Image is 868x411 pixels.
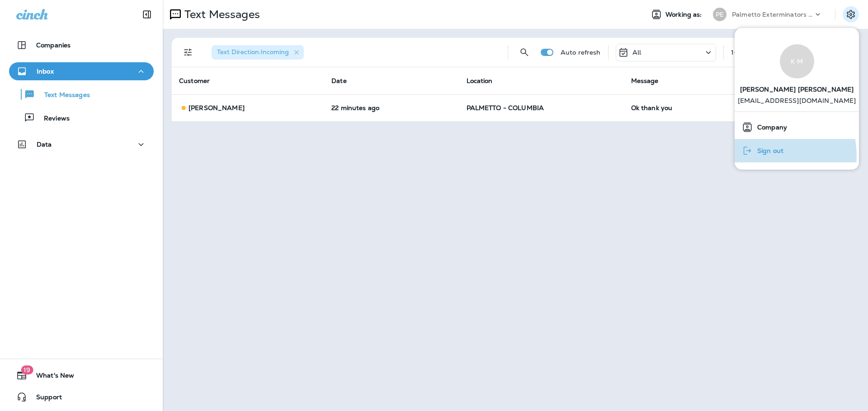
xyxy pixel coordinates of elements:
[9,36,154,54] button: Companies
[732,11,813,18] p: Palmetto Exterminators LLC
[331,104,452,111] p: Aug 26, 2025 02:07 PM
[780,44,814,79] div: K M
[21,365,33,374] span: 19
[9,135,154,153] button: Data
[27,372,74,383] span: What's New
[37,141,52,148] p: Data
[9,388,154,406] button: Support
[843,6,859,23] button: Settings
[738,97,856,111] p: [EMAIL_ADDRESS][DOMAIN_NAME]
[9,366,154,384] button: 19What's New
[179,43,197,61] button: Filters
[631,77,659,85] span: Message
[217,48,289,56] span: Text Direction : Incoming
[9,85,154,104] button: Text Messages
[331,77,347,85] span: Date
[632,49,641,56] p: All
[36,42,71,49] p: Companies
[735,139,859,162] button: Sign out
[631,104,745,111] div: Ok thank you
[181,8,260,21] p: Text Messages
[740,79,854,97] span: [PERSON_NAME] [PERSON_NAME]
[515,43,533,61] button: Search Messages
[179,77,210,85] span: Customer
[9,108,154,127] button: Reviews
[9,62,154,80] button: Inbox
[735,35,859,111] a: K M[PERSON_NAME] [PERSON_NAME] [EMAIL_ADDRESS][DOMAIN_NAME]
[753,147,783,155] span: Sign out
[134,5,160,23] button: Collapse Sidebar
[731,49,740,56] div: 1 - 1
[753,124,787,131] span: Company
[35,115,70,123] p: Reviews
[735,115,859,139] button: Company
[37,68,54,75] p: Inbox
[738,118,855,136] a: Company
[27,393,62,404] span: Support
[713,8,726,21] div: PE
[467,104,544,112] span: PALMETTO - COLUMBIA
[189,104,245,111] p: [PERSON_NAME]
[665,11,704,18] span: Working as:
[467,77,493,85] span: Location
[212,45,304,60] div: Text Direction:Incoming
[561,49,601,56] p: Auto refresh
[35,91,90,100] p: Text Messages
